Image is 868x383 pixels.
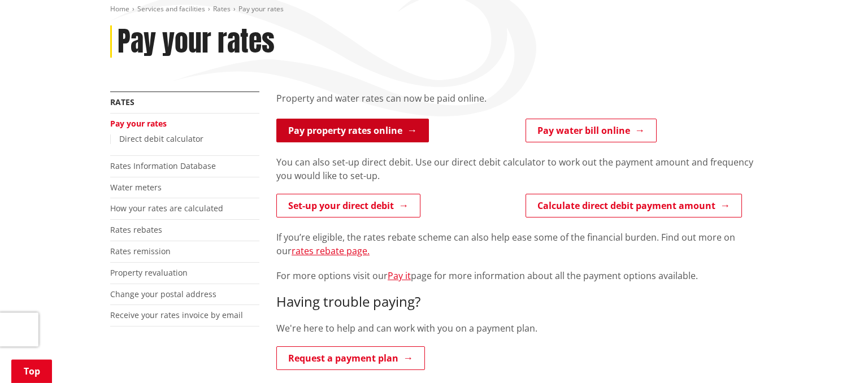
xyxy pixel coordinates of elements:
p: You can also set-up direct debit. Use our direct debit calculator to work out the payment amount ... [276,155,758,182]
a: Top [11,359,52,383]
p: If you’re eligible, the rates rebate scheme can also help ease some of the financial burden. Find... [276,230,758,258]
a: Calculate direct debit payment amount [526,194,742,217]
span: Pay your rates [238,4,284,14]
a: Rates [110,97,134,107]
p: We're here to help and can work with you on a payment plan. [276,321,758,335]
a: Pay it [388,269,411,282]
a: Rates Information Database [110,160,216,171]
iframe: Messenger Launcher [816,336,857,376]
h3: Having trouble paying? [276,294,758,310]
a: Direct debit calculator [119,133,203,144]
a: Rates [213,4,231,14]
a: Property revaluation [110,267,188,278]
nav: breadcrumb [110,5,758,14]
a: Pay your rates [110,118,167,129]
a: Water meters [110,182,162,193]
a: Rates remission [110,246,171,256]
a: Request a payment plan [276,346,425,370]
a: Rates rebates [110,224,162,235]
div: Property and water rates can now be paid online. [276,92,758,119]
a: Pay water bill online [526,119,657,142]
a: Home [110,4,129,14]
p: For more options visit our page for more information about all the payment options available. [276,269,758,282]
h1: Pay your rates [118,25,275,58]
a: Services and facilities [137,4,205,14]
a: Change your postal address [110,289,216,299]
a: rates rebate page. [292,245,370,257]
a: Pay property rates online [276,119,429,142]
a: Set-up your direct debit [276,194,420,217]
a: Receive your rates invoice by email [110,310,243,320]
a: How your rates are calculated [110,203,223,214]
